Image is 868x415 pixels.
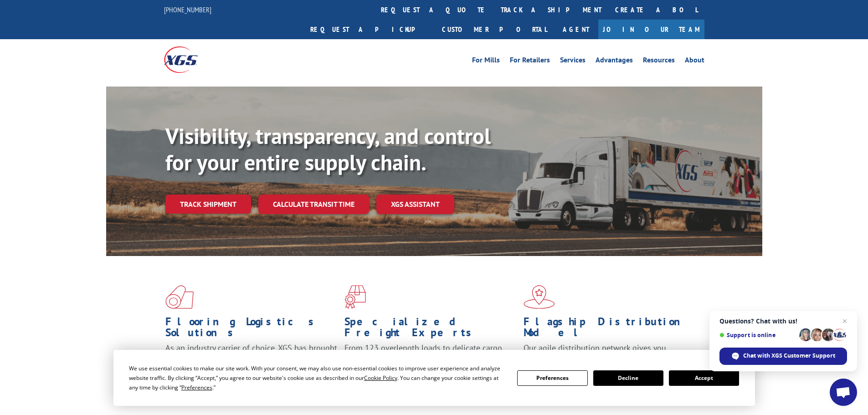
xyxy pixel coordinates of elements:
h1: Flooring Logistics Solutions [165,316,338,343]
a: About [685,56,704,67]
button: Accept [669,370,739,386]
span: As an industry carrier of choice, XGS has brought innovation and dedication to flooring logistics... [165,343,337,375]
a: For Retailers [510,56,550,67]
a: Calculate transit time [258,195,369,214]
img: xgs-icon-flagship-distribution-model-red [524,285,555,309]
span: Chat with XGS Customer Support [743,352,835,360]
span: Close chat [839,316,850,327]
a: Agent [554,20,598,39]
a: Advantages [596,56,633,67]
div: We use essential cookies to make our site work. With your consent, we may also use non-essential ... [129,364,506,392]
div: Cookie Consent Prompt [113,350,755,406]
img: xgs-icon-focused-on-flooring-red [344,285,366,309]
img: xgs-icon-total-supply-chain-intelligence-red [165,285,194,309]
a: Track shipment [165,195,251,214]
h1: Flagship Distribution Model [524,316,696,343]
button: Decline [593,370,663,386]
a: Services [560,56,586,67]
a: XGS ASSISTANT [376,195,454,214]
button: Preferences [517,370,587,386]
h1: Specialized Freight Experts [344,316,517,343]
span: Cookie Policy [364,374,397,382]
span: Support is online [719,332,796,338]
a: Resources [643,56,675,67]
span: Our agile distribution network gives you nationwide inventory management on demand. [524,343,691,364]
span: Questions? Chat with us! [719,318,847,325]
p: From 123 overlength loads to delicate cargo, our experienced staff knows the best way to move you... [344,343,517,383]
a: For Mills [472,56,500,67]
a: Customer Portal [435,20,554,39]
div: Chat with XGS Customer Support [719,348,847,365]
a: [PHONE_NUMBER] [164,5,211,14]
b: Visibility, transparency, and control for your entire supply chain. [165,122,491,176]
a: Request a pickup [303,20,435,39]
div: Open chat [830,379,857,406]
a: Join Our Team [598,20,704,39]
span: Preferences [181,384,212,391]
